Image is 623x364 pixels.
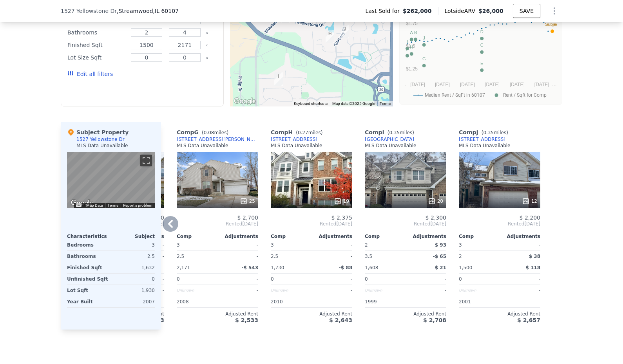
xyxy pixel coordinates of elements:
div: 3.5 [365,251,404,262]
div: Adjustments [217,233,258,240]
text: $1.75 [406,21,418,26]
span: 1,730 [271,265,284,270]
text: A [410,30,413,35]
div: Comp J [459,128,511,136]
div: Adjusted Rent [365,311,446,317]
text: G [422,56,426,61]
text: Median Rent / SqFt in 60107 [425,92,485,98]
div: 3 [112,240,155,250]
div: Bathrooms [67,251,109,262]
div: - [219,285,258,296]
div: Finished Sqft [67,40,126,50]
text: D [480,29,484,34]
span: $ 2,708 [423,317,446,323]
div: 1272 Tamarack Drive [271,69,286,89]
button: Show Options [547,3,562,19]
div: 2.5 [177,251,216,262]
div: MLS Data Unavailable [76,142,128,149]
span: -$ 88 [339,265,352,270]
div: - [219,296,258,307]
span: ( miles) [478,130,511,135]
span: $ 2,700 [237,214,258,221]
span: $ 2,375 [331,214,352,221]
span: -$ 543 [241,265,258,270]
div: Unknown [365,285,404,296]
span: 0.27 [298,130,308,135]
text: I [407,39,408,44]
div: Lot Size Sqft [67,52,126,63]
a: [STREET_ADDRESS] [271,136,317,142]
div: - [407,274,446,285]
text: H [410,45,413,49]
text: J [423,36,425,40]
span: Lotside ARV [445,7,478,15]
div: Comp [177,233,217,240]
div: 1120 Tuscany Drive [322,27,337,46]
span: Rented [DATE] [177,221,258,227]
div: Comp G [177,128,232,136]
div: 2001 [459,296,498,307]
div: Unknown [271,285,310,296]
span: $ 2,643 [329,317,352,323]
div: 2008 [177,296,216,307]
span: , IL 60107 [153,8,179,14]
div: - [219,251,258,262]
span: Rented [DATE] [365,221,446,227]
div: Bathrooms [67,27,126,38]
text: [DATE] [410,82,425,87]
div: - [501,274,540,285]
img: Google [232,96,258,106]
div: - [501,240,540,250]
div: - [313,251,352,262]
img: Google [69,198,95,208]
div: Lot Sqft [67,285,109,296]
div: Comp [365,233,406,240]
span: 2,171 [177,265,190,270]
div: 1527 Yellowstone Dr [76,136,125,142]
div: - [313,296,352,307]
div: - [219,240,258,250]
div: Adjusted Rent [177,311,258,317]
div: - [407,296,446,307]
div: - [313,274,352,285]
span: $ 2,657 [517,317,540,323]
div: Street View [67,152,155,208]
text: C [480,43,484,47]
text: $1.5 [406,43,415,49]
div: 2007 [112,296,155,307]
div: [STREET_ADDRESS] [459,136,505,142]
div: 19 [334,197,349,205]
div: MLS Data Unavailable [271,142,322,149]
div: Unknown [459,285,498,296]
text: F [406,47,409,51]
div: Adjusted Rent [271,311,352,317]
div: Bedrooms [67,240,109,250]
div: Comp H [271,128,326,136]
text: Subject [545,22,560,27]
div: 268 Southwicke Drive Unit B [337,22,352,41]
text: [DATE] [510,82,525,87]
div: Adjustments [406,233,446,240]
a: Open this area in Google Maps (opens a new window) [232,96,258,106]
button: SAVE [513,4,540,18]
span: 0.35 [483,130,494,135]
span: 0 [365,276,368,282]
span: $ 2,200 [520,214,540,221]
div: Finished Sqft [67,262,109,273]
div: 2010 [271,296,310,307]
div: 1,632 [112,262,155,273]
div: Subject Property [67,128,129,136]
text: [DATE] [485,82,500,87]
div: - [219,274,258,285]
div: Subject [111,233,155,240]
span: Last Sold for [365,7,403,15]
text: [DATE] [460,82,475,87]
a: Open this area in Google Maps (opens a new window) [69,198,95,208]
div: 25 [240,197,255,205]
text: E [480,61,483,66]
a: [GEOGRAPHIC_DATA] [365,136,414,142]
div: Characteristics [67,233,111,240]
div: Map [67,152,155,208]
span: 0.08 [204,130,214,135]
